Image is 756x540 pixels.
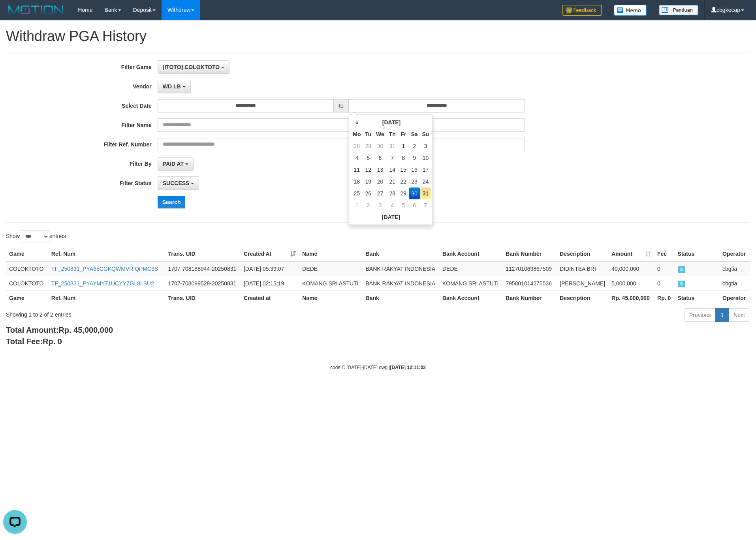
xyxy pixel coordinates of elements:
th: Status [675,291,720,305]
td: 19 [363,176,374,187]
button: SUCCESS [158,176,199,190]
td: BANK RAKYAT INDONESIA [363,261,439,276]
td: BANK RAKYAT INDONESIA [363,276,439,291]
th: Fee [654,247,674,261]
span: SUCCESS [678,266,686,273]
th: Rp. 0 [654,291,674,305]
td: cbgtia [719,276,750,291]
td: 10 [420,152,431,164]
td: 1707-708099528-20250831 [165,276,240,291]
td: 29 [363,140,374,152]
a: Previous [684,308,716,322]
a: Next [728,308,750,322]
th: We [374,128,387,140]
th: Su [420,128,431,140]
img: MOTION_logo.png [6,4,66,16]
td: 7 [387,152,398,164]
td: 31 [387,140,398,152]
th: Name [299,247,362,261]
th: Bank Number [502,291,557,305]
a: 1 [715,308,729,322]
button: Search [158,196,186,208]
td: 3 [420,140,431,152]
th: Created at [241,291,299,305]
td: [DATE] 05:39:07 [241,261,299,276]
td: 12 [363,164,374,176]
td: 4 [387,199,398,211]
th: Operator [719,247,750,261]
a: TF_250831_PYAYMY71UCYYZGL8LSU2 [51,280,154,287]
td: 25 [351,187,363,199]
th: Game [6,291,48,305]
td: [DATE] 02:15:19 [241,276,299,291]
td: 112701069867509 [502,261,557,276]
td: COLOKTOTO [6,261,48,276]
img: Feedback.jpg [562,5,602,16]
span: SUCCESS [163,180,190,186]
th: [DATE] [351,211,431,223]
span: Rp. 45,000,000 [58,326,113,334]
span: SUCCESS [678,281,686,287]
td: 0 [654,276,674,291]
th: Trans. UID [165,247,240,261]
td: 6 [409,199,420,211]
td: 11 [351,164,363,176]
td: 7 [420,199,431,211]
td: 15 [398,164,409,176]
td: 18 [351,176,363,187]
td: KOMANG SRI ASTUTI [439,276,502,291]
th: Bank [363,291,439,305]
td: 20 [374,176,387,187]
b: Total Amount: [6,326,113,334]
td: 14 [387,164,398,176]
td: 23 [409,176,420,187]
td: 1707-708188044-20250831 [165,261,240,276]
td: 29 [398,187,409,199]
td: DIDINTEA BRI [557,261,608,276]
th: Bank Account [439,291,502,305]
th: Bank [363,247,439,261]
th: Bank Account [439,247,502,261]
div: Showing 1 to 2 of 2 entries [6,307,309,319]
td: 0 [654,261,674,276]
th: Description [557,291,608,305]
td: COLOKTOTO [6,276,48,291]
td: 31 [420,187,431,199]
td: 795801014275536 [502,276,557,291]
a: TF_250831_PYA65CGKQWMVRIQPMC3S [51,266,158,272]
button: WD LB [158,80,191,93]
td: 17 [420,164,431,176]
label: Show entries [6,231,66,242]
td: DEDE [299,261,362,276]
th: Ref. Num [48,247,165,261]
th: Operator [719,291,750,305]
td: KOMANG SRI ASTUTI [299,276,362,291]
td: 28 [387,187,398,199]
td: 9 [409,152,420,164]
th: Th [387,128,398,140]
td: 5 [363,152,374,164]
th: Name [299,291,362,305]
th: « [351,116,363,128]
td: 5,000,000 [608,276,654,291]
select: Showentries [20,231,49,242]
td: 28 [351,140,363,152]
td: 24 [420,176,431,187]
th: Bank Number [502,247,557,261]
td: 40,000,000 [608,261,654,276]
td: cbgtia [719,261,750,276]
th: Description [557,247,608,261]
th: Game [6,247,48,261]
td: 3 [374,199,387,211]
td: 4 [351,152,363,164]
th: Trans. UID [165,291,240,305]
td: 27 [374,187,387,199]
strong: [DATE] 12:11:02 [390,365,426,370]
span: to [334,99,349,112]
td: 26 [363,187,374,199]
th: Sa [409,128,420,140]
th: Amount: activate to sort column ascending [608,247,654,261]
span: [ITOTO] COLOKTOTO [163,64,220,70]
td: 8 [398,152,409,164]
td: 5 [398,199,409,211]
